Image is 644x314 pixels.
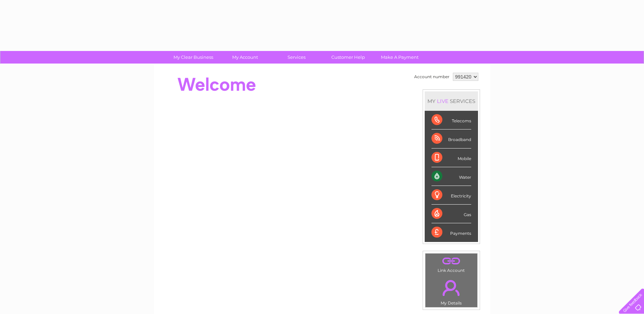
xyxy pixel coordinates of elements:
[431,186,471,205] div: Electricity
[425,274,478,308] td: My Details
[372,51,428,64] a: Make A Payment
[431,167,471,186] div: Water
[320,51,376,64] a: Customer Help
[427,255,476,267] a: .
[217,51,273,64] a: My Account
[431,111,471,129] div: Telecoms
[425,253,478,275] td: Link Account
[431,149,471,167] div: Mobile
[431,223,471,242] div: Payments
[431,129,471,148] div: Broadband
[412,71,451,83] td: Account number
[431,205,471,223] div: Gas
[427,276,476,300] a: .
[269,51,325,64] a: Services
[165,51,221,64] a: My Clear Business
[425,91,478,111] div: MY SERVICES
[436,98,450,104] div: LIVE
